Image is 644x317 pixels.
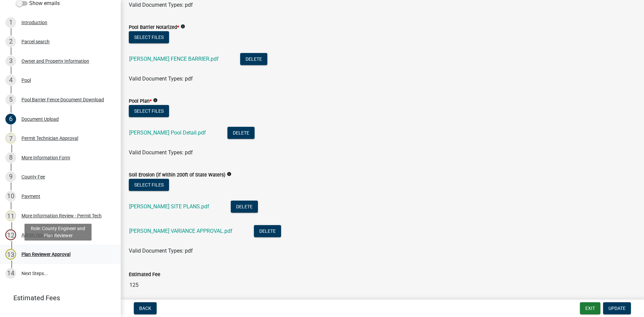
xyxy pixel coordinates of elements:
div: Document Upload [21,117,59,121]
div: Owner and Property Information [21,59,89,63]
button: Exit [580,302,600,314]
div: Parcel search [21,39,50,44]
a: [PERSON_NAME] Pool Detail.pdf [129,129,206,136]
div: Plan Reviewer Approval [21,252,70,257]
div: Introduction [21,20,47,25]
button: Delete [240,53,267,65]
div: Pool Barrier Fence Document Download [21,97,104,102]
div: 13 [5,249,16,260]
div: 4 [5,75,16,86]
wm-modal-confirm: Delete Document [240,56,267,63]
label: Soil Erosion (if within 200ft of State Waters) [129,173,225,177]
button: Delete [231,201,258,213]
span: Valid Document Types: pdf [129,2,193,8]
button: Delete [227,127,255,139]
div: 6 [5,114,16,124]
div: 14 [5,268,16,279]
div: 9 [5,171,16,182]
div: 11 [5,210,16,221]
button: Delete [254,225,281,237]
div: Pool [21,78,31,83]
div: 5 [5,94,16,105]
span: Valid Document Types: pdf [129,149,193,156]
div: County Fee [21,174,45,179]
button: Select files [129,179,169,191]
div: 3 [5,56,16,66]
div: 8 [5,152,16,163]
i: info [153,98,158,103]
wm-modal-confirm: Delete Document [231,204,258,210]
button: Back [134,302,157,314]
button: Update [603,302,631,314]
div: 12 [5,229,16,240]
div: More Information Review - Permit Tech [21,213,102,218]
button: Select files [129,105,169,117]
a: Estimated Fees [5,291,110,305]
button: Select files [129,31,169,43]
wm-modal-confirm: Delete Document [254,228,281,235]
a: [PERSON_NAME] VARIANCE APPROVAL.pdf [129,228,232,234]
label: Estimated Fee [129,272,160,277]
i: info [227,172,231,176]
i: info [180,24,185,29]
div: More Information Form [21,155,70,160]
span: Back [139,306,151,311]
label: Pool Plan [129,99,152,104]
span: Update [608,306,626,311]
div: Role: County Engineer and Plan Reviewer [24,224,92,241]
div: Admin Approval [21,232,55,237]
div: 10 [5,191,16,202]
div: 1 [5,17,16,28]
a: [PERSON_NAME] FENCE BARRIER.pdf [129,56,219,62]
span: Valid Document Types: pdf [129,248,193,254]
div: 2 [5,36,16,47]
span: Valid Document Types: pdf [129,75,193,82]
label: Pool Barrier Notarized [129,25,179,30]
div: Permit Technician Approval [21,136,78,141]
wm-modal-confirm: Delete Document [227,130,255,137]
a: [PERSON_NAME] SITE PLANS.pdf [129,203,209,210]
div: Payment [21,194,40,199]
div: 7 [5,133,16,144]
